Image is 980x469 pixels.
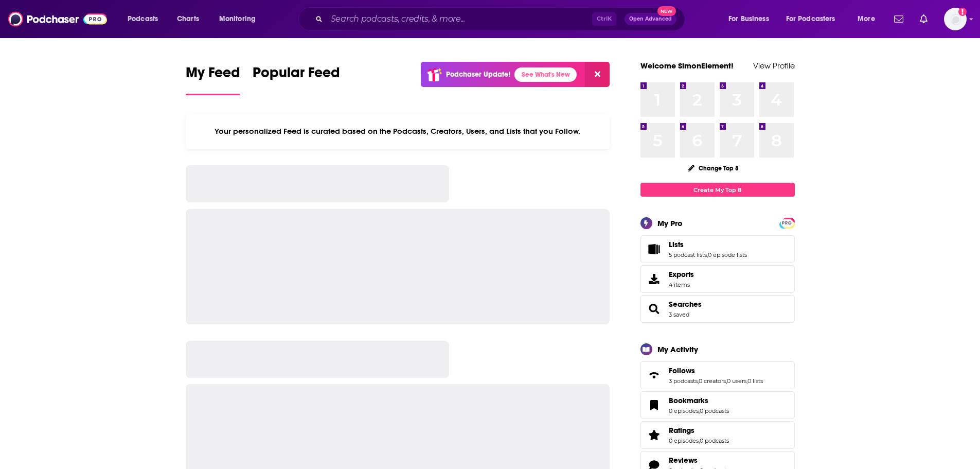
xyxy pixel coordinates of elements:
[669,426,729,435] a: Ratings
[657,344,698,354] div: My Activity
[726,377,727,385] span: ,
[890,10,907,28] a: Show notifications dropdown
[8,9,107,29] img: Podchaser - Follow, Share and Rate Podcasts
[253,64,340,95] a: Popular Feed
[253,64,340,88] span: Popular Feed
[629,16,672,22] span: Open Advanced
[186,64,240,95] a: My Feed
[669,366,763,375] a: Follows
[212,11,269,27] button: open menu
[682,162,745,175] button: Change Top 8
[747,377,763,385] a: 0 lists
[944,8,967,30] img: User Profile
[640,265,795,293] a: Exports
[669,300,702,309] a: Searches
[858,12,875,26] span: More
[699,377,726,385] a: 0 creators
[700,437,729,444] a: 0 podcasts
[644,428,665,442] a: Ratings
[698,377,699,385] span: ,
[640,361,795,389] span: Follows
[669,251,707,258] a: 5 podcast lists
[669,396,729,405] a: Bookmarks
[669,396,708,405] span: Bookmarks
[640,295,795,323] span: Searches
[644,368,665,383] a: Follows
[669,456,698,465] span: Reviews
[944,8,967,30] button: Show profile menu
[728,12,769,26] span: For Business
[657,6,676,16] span: New
[640,235,795,263] span: Lists
[640,61,734,71] a: Welcome SimonElement!
[308,7,695,31] div: Search podcasts, credits, & more...
[669,270,694,279] span: Exports
[699,407,700,414] span: ,
[644,242,665,256] a: Lists
[700,407,729,414] a: 0 podcasts
[640,391,795,419] span: Bookmarks
[644,272,665,286] span: Exports
[669,407,699,414] a: 0 episodes
[669,437,699,444] a: 0 episodes
[699,437,700,444] span: ,
[514,67,577,82] a: See What's New
[327,11,592,27] input: Search podcasts, credits, & more...
[669,311,689,318] a: 3 saved
[640,183,795,197] a: Create My Top 8
[707,251,708,258] span: ,
[669,426,694,435] span: Ratings
[120,11,171,27] button: open menu
[625,13,676,25] button: Open AdvancedNew
[669,240,684,249] span: Lists
[128,12,158,26] span: Podcasts
[669,366,695,375] span: Follows
[669,456,729,465] a: Reviews
[786,12,835,26] span: For Podcasters
[746,377,747,385] span: ,
[781,219,793,227] span: PRO
[186,64,240,88] span: My Feed
[850,11,888,27] button: open menu
[177,12,199,26] span: Charts
[186,114,610,149] div: Your personalized Feed is curated based on the Podcasts, Creators, Users, and Lists that you Follow.
[640,421,795,449] span: Ratings
[644,398,665,412] a: Bookmarks
[779,11,850,27] button: open menu
[721,11,782,27] button: open menu
[446,70,510,79] p: Podchaser Update!
[708,251,747,258] a: 0 episode lists
[727,377,746,385] a: 0 users
[916,10,932,28] a: Show notifications dropdown
[170,11,205,27] a: Charts
[669,281,694,288] span: 4 items
[958,8,967,16] svg: Add a profile image
[753,61,795,71] a: View Profile
[669,377,698,385] a: 3 podcasts
[644,302,665,316] a: Searches
[944,8,967,30] span: Logged in as SimonElement
[592,12,616,26] span: Ctrl K
[219,12,256,26] span: Monitoring
[781,219,793,227] a: PRO
[669,240,747,249] a: Lists
[657,218,683,228] div: My Pro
